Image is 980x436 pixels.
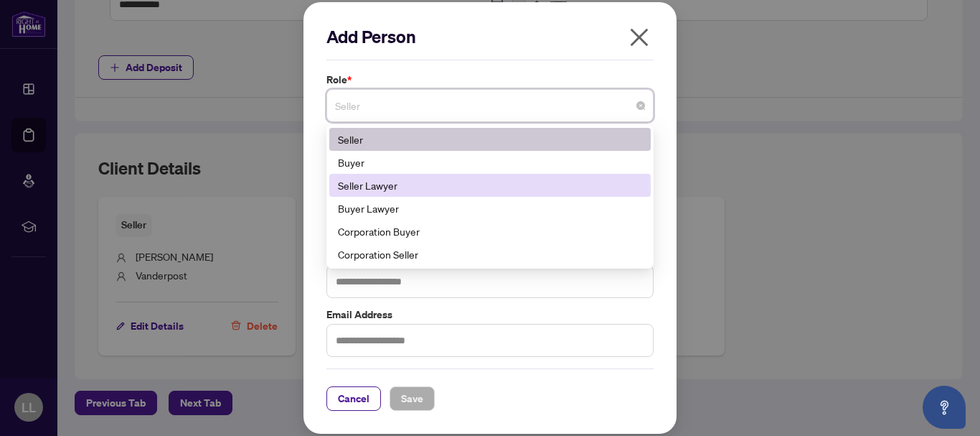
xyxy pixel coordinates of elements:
[326,307,654,323] label: Email Address
[329,220,651,243] div: Corporation Buyer
[326,25,654,48] h2: Add Person
[329,197,651,220] div: Buyer Lawyer
[338,154,642,170] div: Buyer
[326,72,654,88] label: Role
[923,386,966,429] button: Open asap
[329,128,651,151] div: Seller
[326,386,381,411] button: Cancel
[338,246,642,262] div: Corporation Seller
[390,386,435,411] button: Save
[338,387,369,410] span: Cancel
[335,92,645,119] span: Seller
[329,243,651,266] div: Corporation Seller
[338,223,642,239] div: Corporation Buyer
[636,101,645,110] span: close-circle
[329,174,651,197] div: Seller Lawyer
[338,131,642,147] div: Seller
[338,177,642,193] div: Seller Lawyer
[628,26,651,49] span: close
[338,200,642,216] div: Buyer Lawyer
[329,151,651,174] div: Buyer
